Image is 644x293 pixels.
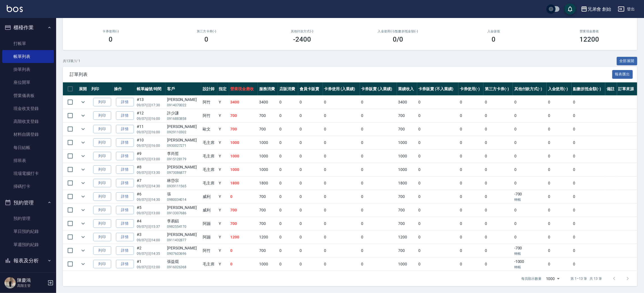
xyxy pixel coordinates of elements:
[360,204,397,217] td: 0
[298,150,323,163] td: 0
[278,217,298,230] td: 0
[93,111,111,120] button: 列印
[2,212,54,225] a: 預約管理
[205,35,209,43] h3: 0
[2,89,54,102] a: 營業儀表板
[278,96,298,109] td: 0
[458,190,483,203] td: 0
[109,35,113,43] h3: 0
[458,204,483,217] td: 0
[167,191,200,197] div: 張
[135,82,166,96] th: 帳單編號/時間
[167,110,200,116] div: 許少謙
[167,137,200,143] div: [PERSON_NAME]
[217,123,229,136] td: Y
[323,123,360,136] td: 0
[547,96,572,109] td: 0
[397,123,417,136] td: 700
[417,163,458,176] td: 0
[137,103,164,108] p: 09/07 (日) 17:30
[298,123,323,136] td: 0
[458,109,483,122] td: 0
[217,204,229,217] td: Y
[201,136,217,149] td: 毛主席
[229,123,258,136] td: 700
[137,224,164,229] p: 09/07 (日) 15:37
[323,204,360,217] td: 0
[360,82,397,96] th: 卡券販賣 (入業績)
[258,163,278,176] td: 1000
[360,136,397,149] td: 0
[135,190,166,203] td: #6
[547,123,572,136] td: 0
[278,82,298,96] th: 店販消費
[547,177,572,190] td: 0
[116,125,134,134] a: 詳情
[135,150,166,163] td: #9
[229,217,258,230] td: 700
[397,177,417,190] td: 1800
[298,177,323,190] td: 0
[417,82,458,96] th: 卡券販賣 (不入業績)
[201,123,217,136] td: 歐文
[513,217,547,230] td: 0
[417,96,458,109] td: 0
[360,109,397,122] td: 0
[2,225,54,238] a: 單日預約紀錄
[278,109,298,122] td: 0
[167,157,200,162] p: 0915128179
[544,271,562,286] div: 1000
[513,109,547,122] td: 0
[217,150,229,163] td: Y
[137,116,164,121] p: 09/07 (日) 16:00
[298,96,323,109] td: 0
[167,218,200,224] div: 李易錩
[217,177,229,190] td: Y
[63,58,80,64] p: 共 13 筆, 1 / 1
[217,231,229,244] td: Y
[229,96,258,109] td: 3400
[116,246,134,255] a: 詳情
[116,138,134,147] a: 詳情
[612,71,633,77] a: 報表匯出
[492,35,496,43] h3: 0
[2,37,54,50] a: 打帳單
[93,260,111,269] button: 列印
[397,217,417,230] td: 700
[93,152,111,161] button: 列印
[258,190,278,203] td: 700
[278,177,298,190] td: 0
[2,154,54,167] a: 排班表
[201,109,217,122] td: 阿竹
[93,233,111,242] button: 列印
[458,96,483,109] td: 0
[165,30,248,33] h2: 第三方卡券(-)
[483,82,513,96] th: 第三方卡券(-)
[2,180,54,193] a: 掃碼打卡
[93,192,111,201] button: 列印
[258,123,278,136] td: 700
[483,136,513,149] td: 0
[458,217,483,230] td: 0
[79,138,87,147] button: expand row
[417,217,458,230] td: 0
[572,136,605,149] td: 0
[137,157,164,162] p: 09/07 (日) 13:00
[201,177,217,190] td: 毛主席
[565,3,576,15] button: save
[397,109,417,122] td: 700
[229,190,258,203] td: 0
[483,96,513,109] td: 0
[323,217,360,230] td: 0
[417,150,458,163] td: 0
[137,211,164,216] p: 09/07 (日) 13:00
[483,109,513,122] td: 0
[79,246,87,255] button: expand row
[278,163,298,176] td: 0
[293,35,311,43] h3: -2400
[513,82,547,96] th: 其他付款方式(-)
[547,217,572,230] td: 0
[572,217,605,230] td: 0
[360,217,397,230] td: 0
[116,206,134,215] a: 詳情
